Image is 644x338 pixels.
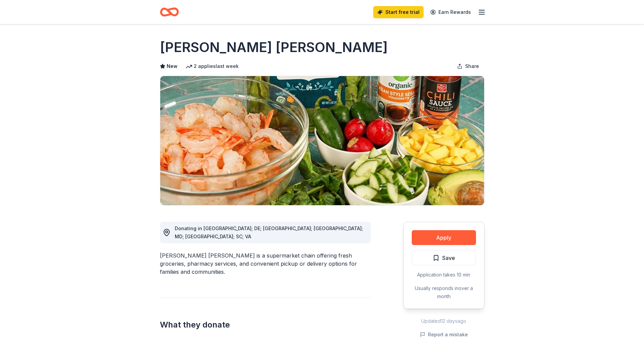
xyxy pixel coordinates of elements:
[167,62,177,70] span: New
[412,250,476,265] button: Save
[412,271,476,279] div: Application takes 10 min
[442,254,455,262] span: Save
[412,284,476,300] div: Usually responds in over a month
[160,319,371,330] h2: What they donate
[452,59,484,73] button: Share
[160,251,371,276] div: [PERSON_NAME] [PERSON_NAME] is a supermarket chain offering fresh groceries, pharmacy services, a...
[160,76,484,205] img: Image for Harris Teeter
[186,62,239,70] div: 2 applies last week
[160,38,388,57] h1: [PERSON_NAME] [PERSON_NAME]
[175,225,363,239] span: Donating in [GEOGRAPHIC_DATA]; DE; [GEOGRAPHIC_DATA]; [GEOGRAPHIC_DATA]; MD; [GEOGRAPHIC_DATA]; S...
[465,62,479,70] span: Share
[403,317,484,325] div: Updated 12 days ago
[426,6,475,18] a: Earn Rewards
[160,4,179,20] a: Home
[373,6,424,18] a: Start free trial
[412,230,476,245] button: Apply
